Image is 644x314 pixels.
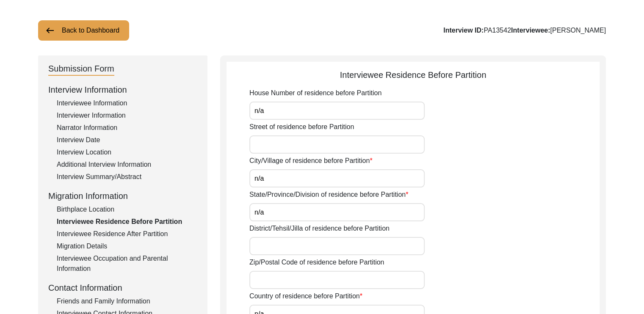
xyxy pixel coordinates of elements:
[57,241,197,251] div: Migration Details
[57,296,197,306] div: Friends and Family Information
[443,27,484,34] b: Interview ID:
[249,223,390,234] label: District/Tehsil/Jilla of residence before Partition
[249,291,362,301] label: Country of residence before Partition
[57,172,197,182] div: Interview Summary/Abstract
[48,62,114,76] div: Submission Form
[57,204,197,215] div: Birthplace Location
[57,253,197,274] div: Interviewee Occupation and Parental Information
[57,217,197,227] div: Interviewee Residence Before Partition
[48,190,197,202] div: Migration Information
[57,229,197,239] div: Interviewee Residence After Partition
[57,123,197,133] div: Narrator Information
[249,190,408,200] label: State/Province/Division of residence before Partition
[57,147,197,157] div: Interview Location
[227,69,600,81] div: Interviewee Residence Before Partition
[249,122,354,132] label: Street of residence before Partition
[57,135,197,145] div: Interview Date
[249,156,373,166] label: City/Village of residence before Partition
[511,27,550,34] b: Interviewee:
[57,160,197,170] div: Additional Interview Information
[57,110,197,121] div: Interviewer Information
[38,20,129,41] button: Back to Dashboard
[48,83,197,96] div: Interview Information
[443,25,606,36] div: PA13542 [PERSON_NAME]
[57,98,197,108] div: Interviewee Information
[45,25,55,36] img: arrow-left.png
[249,88,381,98] label: House Number of residence before Partition
[249,257,384,267] label: Zip/Postal Code of residence before Partition
[48,281,197,294] div: Contact Information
